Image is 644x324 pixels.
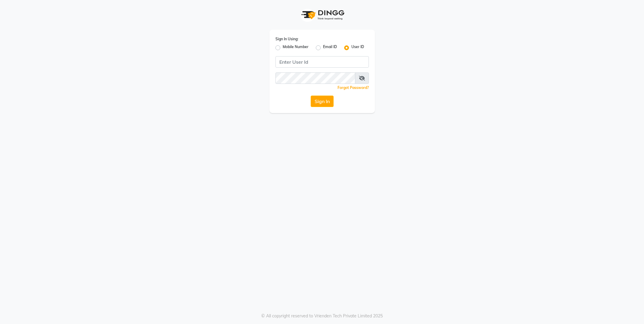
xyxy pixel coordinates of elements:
label: Mobile Number [283,44,309,51]
label: Email ID [323,44,337,51]
input: Username [275,72,355,84]
button: Sign In [311,96,334,107]
a: Forgot Password? [338,85,369,90]
img: logo1.svg [298,6,346,24]
label: User ID [351,44,364,51]
input: Username [275,56,369,68]
label: Sign In Using: [275,36,298,42]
